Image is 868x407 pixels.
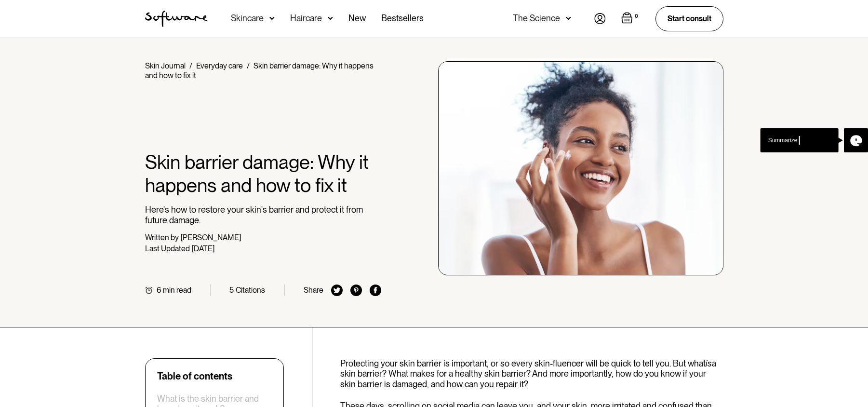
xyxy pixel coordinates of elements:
[145,61,186,70] a: Skin Journal
[655,6,723,31] a: Start consult
[328,14,333,23] img: arrow down
[196,61,243,70] a: Everyday care
[145,11,208,27] a: home
[633,12,640,21] div: 0
[145,150,382,197] h1: Skin barrier damage: Why it happens and how to fix it
[247,61,250,70] div: /
[370,285,381,296] img: facebook icon
[231,14,264,23] div: Skincare
[145,11,208,27] img: Software Logo
[157,370,232,382] div: Table of contents
[290,14,322,23] div: Haircare
[350,285,362,296] img: pinterest icon
[181,233,241,242] div: [PERSON_NAME]
[706,358,712,368] em: is
[189,61,192,70] div: /
[229,285,234,295] div: 5
[331,285,343,296] img: twitter icon
[145,61,374,80] div: Skin barrier damage: Why it happens and how to fix it
[304,285,323,295] div: Share
[145,233,179,242] div: Written by
[145,244,190,253] div: Last Updated
[513,14,560,23] div: The Science
[157,285,161,295] div: 6
[340,358,723,390] p: Protecting your skin barrier is important, or so every skin-fluencer will be quick to tell you. B...
[145,204,382,225] p: Here's how to restore your skin's barrier and protect it from future damage.
[236,285,265,295] div: Citations
[192,244,214,253] div: [DATE]
[163,285,191,295] div: min read
[621,12,640,26] a: Open empty cart
[566,14,571,23] img: arrow down
[269,14,275,23] img: arrow down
